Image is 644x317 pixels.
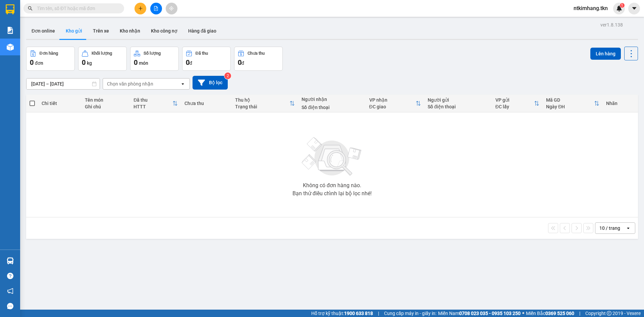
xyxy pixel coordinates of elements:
[78,47,127,71] button: Khối lượng0kg
[7,303,13,309] span: message
[26,78,100,89] input: Select a date range.
[184,101,228,106] div: Chưa thu
[545,311,574,316] strong: 0369 525 060
[169,6,174,11] span: aim
[428,104,488,109] div: Số điện thoại
[88,23,114,39] button: Trên xe
[369,104,416,109] div: ĐC giao
[40,51,58,56] div: Đơn hàng
[495,97,534,103] div: VP gửi
[190,60,192,66] span: đ
[628,3,640,14] button: caret-down
[186,58,190,66] span: 0
[302,105,362,110] div: Số điện thoại
[196,51,208,56] div: Đã thu
[590,48,621,60] button: Lên hàng
[35,60,43,66] span: đơn
[626,225,631,231] svg: open
[234,47,283,71] button: Chưa thu0đ
[26,23,60,39] button: Đơn online
[495,104,534,109] div: ĐC lấy
[248,51,265,56] div: Chưa thu
[166,3,177,14] button: aim
[114,23,146,39] button: Kho nhận
[139,60,148,66] span: món
[299,133,366,180] img: svg+xml;base64,PHN2ZyBjbGFzcz0ibGlzdC1wbHVnX19zdmciIHhtbG5zPSJodHRwOi8vd3d3LnczLm9yZy8yMDAwL3N2Zy...
[241,60,244,66] span: đ
[546,104,594,109] div: Ngày ĐH
[600,21,623,29] div: ver 1.8.138
[522,312,524,315] span: ⚪️
[492,95,543,112] th: Toggle SortBy
[7,27,14,34] img: solution-icon
[107,81,153,87] div: Chọn văn phòng nhận
[60,23,88,39] button: Kho gửi
[144,51,161,56] div: Số lượng
[130,47,179,71] button: Số lượng0món
[543,95,603,112] th: Toggle SortBy
[546,97,594,103] div: Mã GD
[92,51,112,56] div: Khối lượng
[42,101,78,106] div: Chi tiết
[7,273,13,279] span: question-circle
[135,3,146,14] button: plus
[238,58,241,66] span: 0
[37,5,116,12] input: Tìm tên, số ĐT hoặc mã đơn
[621,3,623,8] span: 1
[292,191,372,196] div: Bạn thử điều chỉnh lại bộ lọc nhé!
[438,310,521,317] span: Miền Nam
[7,288,13,294] span: notification
[85,104,127,109] div: Ghi chú
[85,97,127,103] div: Tên món
[599,225,620,231] div: 10 / trang
[607,311,611,316] span: copyright
[138,6,143,11] span: plus
[616,5,622,11] img: icon-new-feature
[579,310,580,317] span: |
[384,310,436,317] span: Cung cấp máy in - giấy in:
[28,6,33,11] span: search
[134,58,138,66] span: 0
[133,97,172,103] div: Đã thu
[154,6,158,11] span: file-add
[87,60,92,66] span: kg
[26,47,75,71] button: Đơn hàng0đơn
[146,23,183,39] button: Kho công nợ
[344,311,373,316] strong: 1900 633 818
[366,95,425,112] th: Toggle SortBy
[526,310,574,317] span: Miền Bắc
[302,97,362,102] div: Người nhận
[133,104,172,109] div: HTTT
[193,76,228,90] button: Bộ lọc
[232,95,298,112] th: Toggle SortBy
[631,5,637,11] span: caret-down
[130,95,181,112] th: Toggle SortBy
[235,97,289,103] div: Thu hộ
[180,81,185,87] svg: open
[303,183,361,188] div: Không có đơn hàng nào.
[620,3,625,8] sup: 1
[150,3,162,14] button: file-add
[30,58,34,66] span: 0
[568,4,613,12] span: ntkimhang.tkn
[182,47,231,71] button: Đã thu0đ
[183,23,222,39] button: Hàng đã giao
[7,44,14,51] img: warehouse-icon
[82,58,86,66] span: 0
[311,310,373,317] span: Hỗ trợ kỹ thuật:
[428,97,488,103] div: Người gửi
[235,104,289,109] div: Trạng thái
[606,101,635,106] div: Nhãn
[378,310,379,317] span: |
[7,257,14,264] img: warehouse-icon
[224,72,231,79] sup: 2
[459,311,521,316] strong: 0708 023 035 - 0935 103 250
[6,4,14,14] img: logo-vxr
[369,97,416,103] div: VP nhận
